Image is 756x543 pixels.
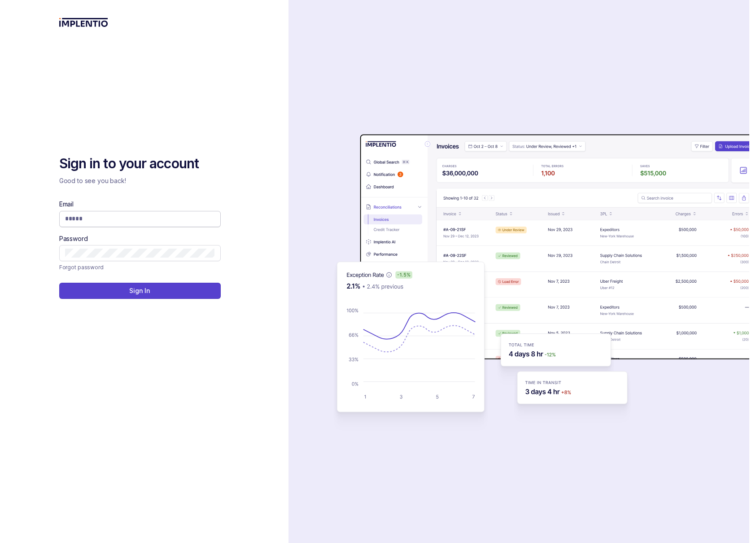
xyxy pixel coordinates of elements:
label: Email [59,200,74,209]
a: Link Forgot password [59,263,104,272]
p: Forgot password [59,263,104,272]
label: Password [59,234,88,243]
h2: Sign in to your account [59,155,221,173]
p: Sign In [129,286,150,295]
p: Good to see you back! [59,176,221,185]
img: logo [59,18,108,27]
button: Sign In [59,283,221,299]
